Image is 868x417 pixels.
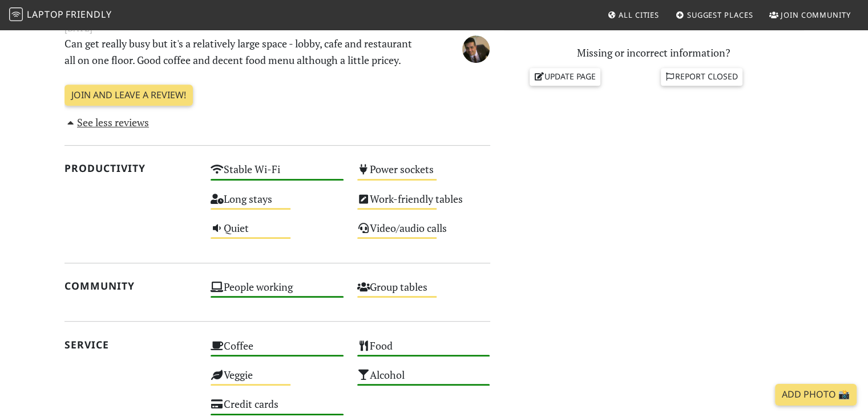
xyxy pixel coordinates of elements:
a: Join Community [765,5,855,25]
div: Long stays [204,190,350,219]
h2: Community [64,280,197,292]
span: Nav Cheema [462,41,490,54]
a: Suggest Places [671,5,758,25]
div: Alcohol [350,366,497,395]
span: Join Community [781,10,851,20]
div: Group tables [350,278,497,307]
div: Video/audio calls [350,219,497,248]
div: Stable Wi-Fi [204,160,350,189]
div: Veggie [204,366,350,395]
p: Can get really busy but it's a relatively large space - lobby, cafe and restaurant all on one flo... [58,35,424,69]
span: All Cities [619,10,659,20]
div: Power sockets [350,160,497,189]
a: Update page [530,68,600,85]
h2: Service [64,339,197,351]
img: 1511-nav.jpg [462,35,490,63]
p: Missing or incorrect information? [504,45,804,61]
span: Laptop [27,8,64,21]
div: Coffee [204,336,350,366]
div: People working [204,278,350,307]
div: Work-friendly tables [350,190,497,219]
a: LaptopFriendly LaptopFriendly [9,5,112,25]
a: All Cities [603,5,664,25]
span: Suggest Places [687,10,753,20]
span: Friendly [66,8,111,21]
img: LaptopFriendly [9,7,23,21]
a: Report closed [661,68,743,85]
h2: Productivity [64,162,197,174]
a: See less reviews [64,115,150,129]
div: Food [350,336,497,366]
div: Quiet [204,219,350,248]
a: Join and leave a review! [64,85,193,106]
